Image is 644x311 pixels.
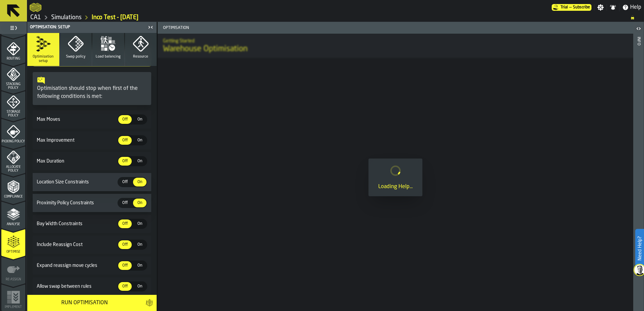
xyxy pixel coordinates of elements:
a: link-to-/wh/i/76e2a128-1b54-4d66-80d4-05ae4c277723 [30,14,41,21]
div: thumb [118,157,132,166]
li: menu Allocate Policy [1,146,25,173]
div: thumb [118,178,132,186]
span: Optimise [1,250,25,254]
li: menu Agents [1,8,25,35]
div: thumb [118,282,132,291]
div: thumb [133,219,147,228]
label: button-switch-multi-Off [118,114,132,125]
label: button-switch-multi-On [132,198,147,208]
div: thumb [118,136,132,145]
span: On [134,158,145,164]
label: button-toggle-Open [634,23,643,35]
label: Need Help? [636,230,643,267]
li: menu Re-assign [1,256,25,283]
span: Implement [1,305,25,309]
span: Resource [133,55,148,59]
span: Swap policy [66,55,86,59]
label: button-switch-multi-On [132,114,147,125]
span: Compliance [1,195,25,199]
li: menu Analyse [1,201,25,228]
div: thumb [133,199,147,207]
button: button- [141,295,157,311]
div: thumb [133,115,147,124]
span: Off [120,158,130,164]
label: button-switch-multi-Off [118,281,132,291]
span: Analyse [1,222,25,226]
a: link-to-/wh/i/76e2a128-1b54-4d66-80d4-05ae4c277723/simulations/3e8c3458-5ebe-4f66-89ad-3b08450c92f4 [92,14,138,21]
label: button-switch-multi-On [132,281,147,291]
a: link-to-/wh/i/76e2a128-1b54-4d66-80d4-05ae4c277723 [51,14,82,21]
span: Expand reassign move cycles [35,263,118,268]
span: On [134,179,145,185]
div: thumb [118,115,132,124]
span: Off [120,179,130,185]
li: menu Implement [1,284,25,311]
span: Re-assign [1,278,25,281]
label: button-switch-multi-Off [118,156,132,166]
a: logo-header [30,1,41,13]
div: thumb [133,282,147,291]
label: button-switch-multi-On [132,261,147,271]
label: button-switch-multi-On [132,219,147,229]
span: Allow swap between rules [35,284,118,289]
span: Off [120,221,130,227]
span: Off [120,137,130,143]
span: Storage Policy [1,110,25,117]
li: menu Storage Policy [1,91,25,118]
span: On [134,263,145,269]
div: thumb [133,136,147,145]
label: button-switch-multi-Off [118,240,132,250]
a: link-to-/wh/i/76e2a128-1b54-4d66-80d4-05ae4c277723/pricing/ [552,4,591,11]
li: menu Optimise [1,229,25,256]
span: Include Reassign Cost [35,242,118,247]
li: menu Stacking Policy [1,63,25,90]
nav: Breadcrumb [30,13,641,22]
div: Run Optimisation [31,299,137,307]
label: button-switch-multi-Off [118,219,132,229]
div: thumb [133,240,147,249]
span: On [134,283,145,289]
label: button-switch-multi-Off [118,198,132,208]
span: — [569,5,572,10]
label: button-toggle-Close me [146,23,155,31]
span: Routing [1,57,25,61]
label: button-switch-multi-On [132,156,147,166]
span: Bay Width Constraints [35,221,118,227]
li: menu Compliance [1,174,25,201]
div: thumb [133,178,147,186]
span: Load balancing [96,55,121,59]
div: thumb [133,261,147,270]
div: Info [636,35,641,309]
span: Proximity Policy Constraints [35,200,118,206]
span: Off [120,242,130,248]
div: Loading Help... [374,183,417,191]
button: button-Run Optimisation [27,295,141,311]
span: On [134,137,145,143]
header: Info [633,22,644,311]
label: button-switch-multi-Off [118,177,132,187]
div: thumb [118,199,132,207]
label: button-toggle-Toggle Full Menu [1,23,25,33]
span: Optimisation [160,26,397,30]
label: button-switch-multi-On [132,240,147,250]
div: Optimisation should stop when first of the following conditions is met: [37,84,147,101]
span: Optimisation setup [30,55,57,63]
span: On [134,242,145,248]
span: Max Moves [35,117,118,122]
label: button-toggle-Notifications [607,4,619,11]
span: Picking Policy [1,140,25,143]
span: Trial [560,5,568,10]
span: On [134,116,145,123]
label: button-toggle-Help [619,3,644,11]
span: Help [630,3,641,11]
label: button-switch-multi-Off [118,261,132,271]
span: Allocate Policy [1,165,25,173]
label: button-switch-multi-On [132,135,147,145]
span: On [134,221,145,227]
label: button-switch-multi-Off [118,135,132,145]
div: thumb [118,219,132,228]
div: thumb [118,261,132,270]
span: Off [120,116,130,123]
span: Off [120,200,130,206]
span: Stacking Policy [1,82,25,90]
